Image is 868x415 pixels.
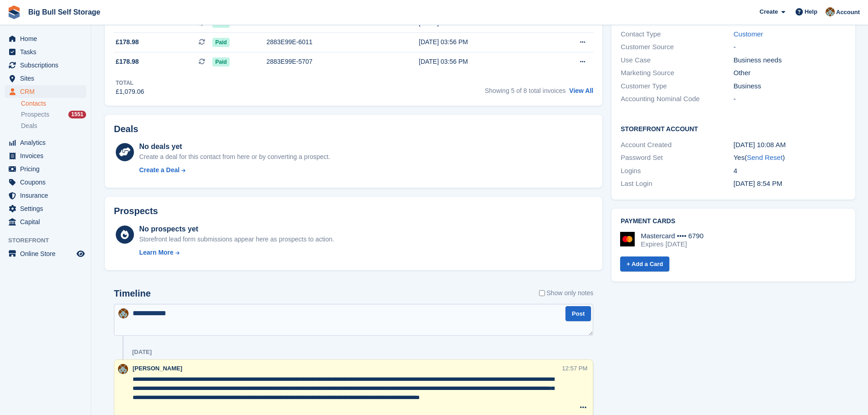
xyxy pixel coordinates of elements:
[562,364,588,373] div: 12:57 PM
[419,37,544,47] div: [DATE] 03:56 PM
[116,79,144,87] div: Total
[621,140,733,150] div: Account Created
[118,364,128,374] img: Mike Llewellen Palmer
[114,206,158,216] h2: Prospects
[20,149,75,162] span: Invoices
[114,288,151,299] h2: Timeline
[20,46,75,58] span: Tasks
[621,81,733,92] div: Customer Type
[132,348,152,356] div: [DATE]
[21,110,86,119] a: Prospects 1551
[68,111,86,118] div: 1551
[20,215,75,228] span: Capital
[21,121,86,131] a: Deals
[5,247,86,260] a: menu
[621,55,733,66] div: Use Case
[5,85,86,98] a: menu
[539,288,594,298] label: Show only notes
[139,235,334,244] div: Storefront lead form submissions appear here as prospects to action.
[5,149,86,162] a: menu
[5,46,86,58] a: menu
[805,7,817,16] span: Help
[5,163,86,175] a: menu
[8,236,91,245] span: Storefront
[212,38,229,47] span: Paid
[267,57,389,67] div: 2883E99E-5707
[419,57,544,67] div: [DATE] 03:56 PM
[826,7,835,16] img: Mike Llewellen Palmer
[139,248,334,257] a: Learn More
[20,85,75,98] span: CRM
[745,154,785,161] span: ( )
[116,57,139,67] span: £178.98
[734,94,846,104] div: -
[734,153,846,163] div: Yes
[118,308,128,318] img: Mike Llewellen Palmer
[139,152,330,162] div: Create a deal for this contact from here or by converting a prospect.
[25,5,104,20] a: Big Bull Self Storage
[641,232,704,240] div: Mastercard •••• 6790
[21,99,86,108] a: Contacts
[5,176,86,189] a: menu
[5,215,86,228] a: menu
[621,166,733,176] div: Logins
[485,87,565,94] span: Showing 5 of 8 total invoices
[5,189,86,202] a: menu
[75,248,86,259] a: Preview store
[734,68,846,78] div: Other
[734,30,763,38] a: Customer
[621,94,733,104] div: Accounting Nominal Code
[734,179,782,187] time: 2025-03-19 20:54:56 UTC
[139,141,330,152] div: No deals yet
[139,224,334,235] div: No prospects yet
[621,124,846,133] h2: Storefront Account
[734,42,846,52] div: -
[621,68,733,78] div: Marketing Source
[20,163,75,175] span: Pricing
[212,57,229,67] span: Paid
[20,202,75,215] span: Settings
[641,240,704,248] div: Expires [DATE]
[760,7,778,16] span: Create
[20,32,75,45] span: Home
[21,122,37,130] span: Deals
[5,32,86,45] a: menu
[5,202,86,215] a: menu
[116,37,139,47] span: £178.98
[734,55,846,66] div: Business needs
[539,288,545,298] input: Show only notes
[139,165,330,175] a: Create a Deal
[20,136,75,149] span: Analytics
[139,165,180,175] div: Create a Deal
[621,29,733,40] div: Contact Type
[267,37,389,47] div: 2883E99E-6011
[20,189,75,202] span: Insurance
[7,5,21,19] img: stora-icon-8386f47178a22dfd0bd8f6a31ec36ba5ce8667c1dd55bd0f319d3a0aa187defe.svg
[116,87,144,97] div: £1,079.06
[734,81,846,92] div: Business
[569,87,593,94] a: View All
[621,153,733,163] div: Password Set
[5,59,86,72] a: menu
[621,218,846,225] h2: Payment cards
[5,72,86,85] a: menu
[20,176,75,189] span: Coupons
[20,247,75,260] span: Online Store
[21,110,49,119] span: Prospects
[20,59,75,72] span: Subscriptions
[621,42,733,52] div: Customer Source
[20,72,75,85] span: Sites
[747,154,782,161] a: Send Reset
[114,124,138,134] h2: Deals
[836,8,860,17] span: Account
[565,306,591,321] button: Post
[621,179,733,189] div: Last Login
[133,365,182,372] span: [PERSON_NAME]
[5,136,86,149] a: menu
[620,256,669,272] a: + Add a Card
[620,232,635,246] img: Mastercard Logo
[139,248,173,257] div: Learn More
[734,166,846,176] div: 4
[734,140,846,150] div: [DATE] 10:08 AM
